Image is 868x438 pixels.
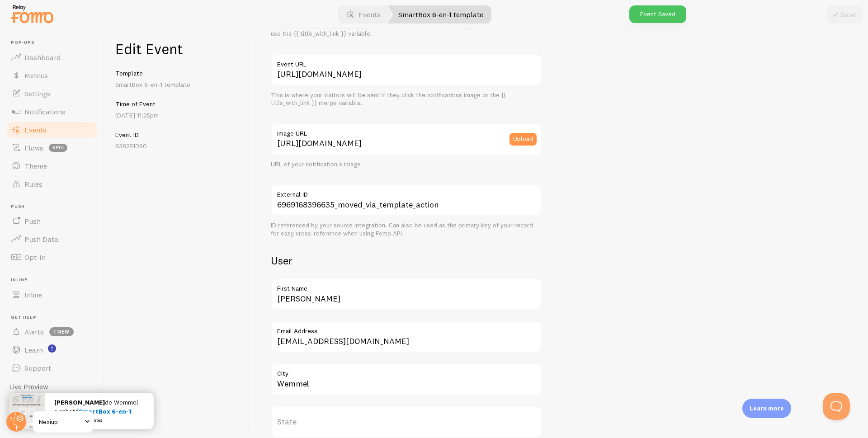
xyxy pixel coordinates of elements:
[115,141,238,151] p: 838281080
[271,278,542,294] label: First Name
[5,359,99,377] a: Support
[5,248,99,266] a: Opt-In
[33,411,94,433] a: Nexiup
[5,85,99,103] a: Settings
[24,53,61,62] span: Dashboard
[24,161,47,170] span: Theme
[509,133,537,146] button: Upload
[5,341,99,359] a: Learn
[5,175,99,193] a: Rules
[5,103,99,121] a: Notifications
[271,221,542,237] div: ID referenced by your source integration. Can also be used as the primary key of your record for ...
[5,121,99,139] a: Events
[48,344,56,353] svg: <p>Watch New Feature Tutorials!</p>
[5,66,99,85] a: Metrics
[271,254,542,268] h2: User
[39,416,82,427] span: Nexiup
[629,5,686,23] div: Event Saved
[24,345,43,354] span: Learn
[24,107,66,116] span: Notifications
[24,290,42,299] span: Inline
[24,235,58,244] span: Push Data
[271,123,542,139] label: Image URL
[24,71,48,80] span: Metrics
[24,217,41,226] span: Push
[49,327,74,336] span: 1 new
[24,143,43,152] span: Flows
[24,89,51,98] span: Settings
[271,184,542,200] label: External ID
[5,323,99,341] a: Alerts 1 new
[271,363,542,379] label: City
[24,253,46,262] span: Opt-In
[5,139,99,157] a: Flows beta
[11,40,99,46] span: Pop-ups
[5,157,99,175] a: Theme
[115,100,238,108] h5: Time of Event
[24,327,44,336] span: Alerts
[5,212,99,230] a: Push
[24,363,51,372] span: Support
[24,125,47,134] span: Events
[742,399,791,418] div: Learn more
[271,160,542,169] div: URL of your notification's image
[271,22,542,38] div: This text will be bolded in your notification and link to the Event URL you provide below, if you...
[271,321,542,336] label: Email Address
[5,286,99,304] a: Inline
[24,179,42,188] span: Rules
[5,48,99,66] a: Dashboard
[271,54,542,70] label: Event URL
[115,111,238,120] p: [DATE] 11:25pm
[5,230,99,248] a: Push Data
[11,315,99,320] span: Get Help
[11,277,99,283] span: Inline
[49,144,67,152] span: beta
[750,404,784,413] p: Learn more
[115,131,238,139] h5: Event ID
[823,393,850,420] iframe: Help Scout Beacon - Open
[115,80,238,89] p: SmartBox 6-en-1 template
[11,204,99,210] span: Push
[115,69,238,77] h5: Template
[9,2,55,25] img: fomo-relay-logo-orange.svg
[271,91,542,107] div: This is where your visitors will be sent if they click the notifications image or the {{ title_wi...
[271,406,542,438] label: State
[115,40,238,58] h1: Edit Event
